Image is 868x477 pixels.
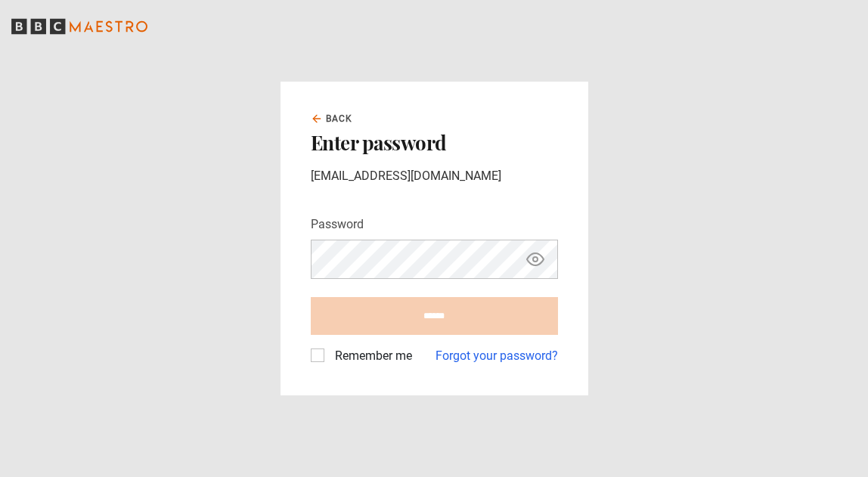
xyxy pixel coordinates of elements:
[326,112,353,125] span: Back
[311,112,353,125] a: Back
[311,215,364,234] label: Password
[329,347,412,365] label: Remember me
[311,167,558,185] p: [EMAIL_ADDRESS][DOMAIN_NAME]
[11,15,147,38] svg: BBC Maestro
[436,347,558,365] a: Forgot your password?
[311,132,558,154] h2: Enter password
[522,246,548,273] button: Show password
